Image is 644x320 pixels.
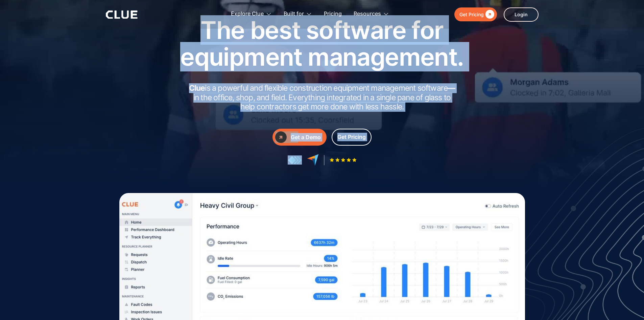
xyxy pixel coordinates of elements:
a: Login [504,7,539,22]
div: Explore Clue [231,3,272,25]
h1: The best software for equipment management. [170,17,474,70]
div: Resources [354,3,389,25]
strong: — [448,83,455,93]
div: Built for [284,3,304,25]
a: Get a Demo [272,129,327,146]
img: Five-star rating icon [330,158,357,162]
div: Resources [354,3,381,25]
div:  [275,131,287,143]
div: Get Pricing [337,133,366,141]
h2: is a powerful and flexible construction equipment management software in the office, shop, and fi... [187,84,457,112]
div: Built for [284,3,312,25]
img: reviews at getapp [288,156,302,165]
a: Get Pricing [332,129,372,146]
a: Get Pricing [454,7,497,21]
div:  [484,10,494,19]
div: Get Pricing [459,10,484,19]
div: Explore Clue [231,3,264,25]
strong: Clue [189,83,205,93]
div: Get a Demo [291,133,321,142]
img: reviews at capterra [307,154,319,166]
a: Pricing [324,3,342,25]
iframe: Chat Widget [522,225,644,320]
